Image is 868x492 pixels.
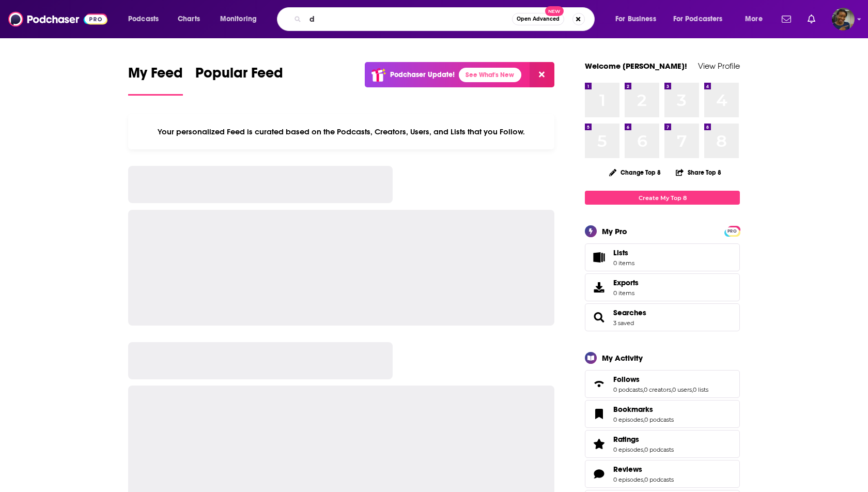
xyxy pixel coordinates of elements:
[644,446,674,453] a: 0 podcasts
[613,446,643,453] a: 0 episodes
[726,227,738,235] a: PRO
[588,250,609,265] span: Lists
[585,191,740,205] a: Create My Top 8
[613,465,674,474] a: Reviews
[726,227,738,235] span: PRO
[832,8,855,30] span: Logged in as sabrinajohnson
[613,375,640,384] span: Follows
[613,476,643,483] a: 0 episodes
[128,64,183,96] a: My Feed
[195,64,283,88] span: Popular Feed
[545,6,564,16] span: New
[588,467,609,481] a: Reviews
[613,465,642,474] span: Reviews
[8,9,107,29] img: Podchaser - Follow, Share and Rate Podcasts
[615,12,656,26] span: For Business
[128,114,554,149] div: Your personalized Feed is curated based on the Podcasts, Creators, Users, and Lists that you Follow.
[745,12,763,26] span: More
[643,446,644,453] span: ,
[613,435,639,444] span: Ratings
[675,162,722,182] button: Share Top 8
[608,11,669,27] button: open menu
[588,407,609,421] a: Bookmarks
[128,64,183,88] span: My Feed
[390,70,455,79] p: Podchaser Update!
[128,12,159,26] span: Podcasts
[803,10,819,28] a: Show notifications dropdown
[213,11,270,27] button: open menu
[178,12,200,26] span: Charts
[305,11,512,27] input: Search podcasts, credits, & more...
[585,273,740,301] a: Exports
[644,386,671,393] a: 0 creators
[585,460,740,488] span: Reviews
[613,248,628,257] span: Lists
[673,12,723,26] span: For Podcasters
[171,11,206,27] a: Charts
[585,303,740,331] span: Searches
[613,386,643,393] a: 0 podcasts
[643,416,644,423] span: ,
[603,166,667,179] button: Change Top 8
[613,308,646,317] a: Searches
[832,8,855,30] button: Show profile menu
[517,17,560,22] span: Open Advanced
[585,400,740,428] span: Bookmarks
[613,319,634,327] a: 3 saved
[121,11,172,27] button: open menu
[613,405,674,414] a: Bookmarks
[602,353,643,363] div: My Activity
[698,61,740,71] a: View Profile
[613,416,643,423] a: 0 episodes
[832,8,855,30] img: User Profile
[672,386,692,393] a: 0 users
[613,278,639,287] span: Exports
[613,405,653,414] span: Bookmarks
[613,375,708,384] a: Follows
[667,11,738,27] button: open menu
[585,243,740,271] a: Lists
[644,416,674,423] a: 0 podcasts
[195,64,283,96] a: Popular Feed
[643,476,644,483] span: ,
[602,226,627,236] div: My Pro
[585,61,687,71] a: Welcome [PERSON_NAME]!
[643,386,644,393] span: ,
[613,435,674,444] a: Ratings
[287,7,605,31] div: Search podcasts, credits, & more...
[778,10,795,28] a: Show notifications dropdown
[693,386,708,393] a: 0 lists
[588,280,609,295] span: Exports
[588,377,609,391] a: Follows
[585,430,740,458] span: Ratings
[671,386,672,393] span: ,
[512,13,564,25] button: Open AdvancedNew
[459,68,521,82] a: See What's New
[613,259,634,267] span: 0 items
[585,370,740,398] span: Follows
[613,248,634,257] span: Lists
[588,310,609,325] a: Searches
[644,476,674,483] a: 0 podcasts
[738,11,776,27] button: open menu
[588,437,609,451] a: Ratings
[692,386,693,393] span: ,
[613,289,639,297] span: 0 items
[220,12,257,26] span: Monitoring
